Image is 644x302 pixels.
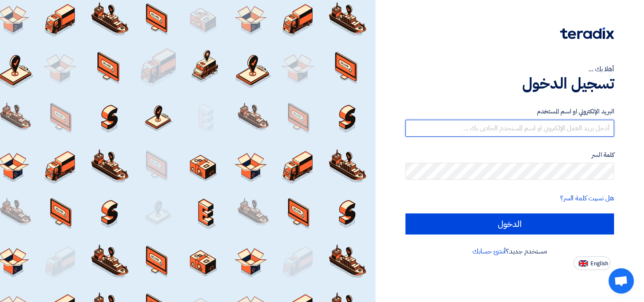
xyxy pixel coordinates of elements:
[405,64,614,74] div: أهلا بك ...
[405,213,614,235] input: الدخول
[579,260,588,267] img: en-US.png
[405,107,614,116] label: البريد الإلكتروني او اسم المستخدم
[405,246,614,256] div: مستخدم جديد؟
[560,193,614,203] a: هل نسيت كلمة السر؟
[472,246,506,256] a: أنشئ حسابك
[609,268,634,294] div: Open chat
[405,74,614,93] h1: تسجيل الدخول
[405,120,614,137] input: أدخل بريد العمل الإلكتروني او اسم المستخدم الخاص بك ...
[590,261,608,267] span: English
[560,27,614,39] img: Teradix logo
[574,256,611,270] button: English
[405,150,614,160] label: كلمة السر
